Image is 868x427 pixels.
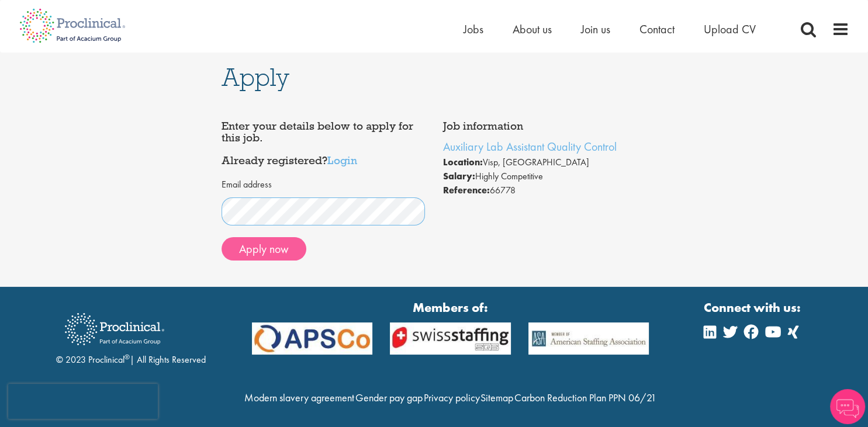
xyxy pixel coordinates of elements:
a: Modern slavery agreement [244,391,354,404]
span: Apply [222,61,289,93]
img: APSCo [243,322,382,355]
img: APSCo [381,322,520,355]
a: Login [327,153,357,167]
a: Sitemap [480,391,513,404]
sup: ® [125,352,130,362]
a: Join us [581,22,610,37]
a: Gender pay gap [355,391,423,404]
a: Upload CV [704,22,756,37]
h4: Job information [443,120,647,132]
a: Auxiliary Lab Assistant Quality Control [443,139,617,154]
a: Jobs [464,22,483,37]
strong: Location: [443,156,483,168]
strong: Reference: [443,184,490,196]
strong: Members of: [252,298,649,317]
div: © 2023 Proclinical | All Rights Reserved [56,304,206,367]
h4: Enter your details below to apply for this job. Already registered? [222,120,426,166]
strong: Connect with us: [704,298,803,317]
li: Visp, [GEOGRAPHIC_DATA] [443,155,647,169]
label: Email address [222,178,272,192]
a: Privacy policy [423,391,479,404]
button: Apply now [222,237,306,261]
li: Highly Competitive [443,169,647,183]
li: 66778 [443,183,647,197]
a: Contact [639,22,675,37]
strong: Salary: [443,170,475,182]
a: About us [513,22,552,37]
img: Proclinical Recruitment [56,305,173,353]
img: APSCo [520,322,658,355]
a: Carbon Reduction Plan PPN 06/21 [514,391,656,404]
iframe: reCAPTCHA [8,384,158,419]
img: Chatbot [830,389,865,424]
